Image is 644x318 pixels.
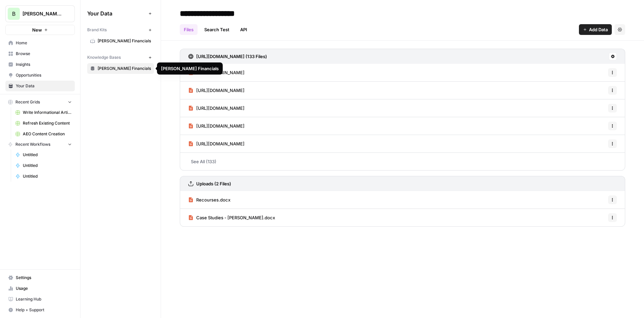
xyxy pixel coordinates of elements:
[579,24,612,35] button: Add Data
[23,163,72,169] span: Untitled
[161,65,219,72] div: [PERSON_NAME] Financials
[5,139,75,149] button: Recent Workflows
[196,214,275,221] span: Case Studies - [PERSON_NAME].docx
[87,27,107,33] span: Brand Kits
[87,54,121,60] span: Knowledge Bases
[16,83,72,89] span: Your Data
[5,97,75,107] button: Recent Grids
[196,105,245,111] span: [URL][DOMAIN_NAME]
[87,63,154,74] a: [PERSON_NAME] Financials
[196,180,231,187] h3: Uploads (2 Files)
[87,9,146,17] span: Your Data
[23,131,72,137] span: AEO Content Creation
[12,129,75,139] a: AEO Content Creation
[196,140,245,147] span: [URL][DOMAIN_NAME]
[200,24,233,35] a: Search Test
[188,49,267,64] a: [URL][DOMAIN_NAME] (133 Files)
[23,109,72,116] span: Write Informational Article (1)
[87,36,154,46] a: [PERSON_NAME] Financials
[16,61,72,67] span: Insights
[15,141,50,147] span: Recent Workflows
[5,272,75,283] a: Settings
[23,173,72,179] span: Untitled
[188,99,245,117] a: [URL][DOMAIN_NAME]
[5,38,75,48] a: Home
[15,99,40,105] span: Recent Grids
[16,296,72,302] span: Learning Hub
[16,51,72,57] span: Browse
[12,149,75,160] a: Untitled
[12,107,75,118] a: Write Informational Article (1)
[188,176,231,191] a: Uploads (2 Files)
[188,117,245,135] a: [URL][DOMAIN_NAME]
[196,123,245,129] span: [URL][DOMAIN_NAME]
[180,24,198,35] a: Files
[16,307,72,313] span: Help + Support
[5,70,75,81] a: Opportunities
[23,152,72,158] span: Untitled
[196,53,267,60] h3: [URL][DOMAIN_NAME] (133 Files)
[5,48,75,59] a: Browse
[5,283,75,294] a: Usage
[5,294,75,305] a: Learning Hub
[188,82,245,99] a: [URL][DOMAIN_NAME]
[196,87,245,94] span: [URL][DOMAIN_NAME]
[98,65,151,72] span: [PERSON_NAME] Financials
[236,24,251,35] a: API
[12,160,75,171] a: Untitled
[5,25,75,35] button: New
[16,285,72,291] span: Usage
[188,135,245,152] a: [URL][DOMAIN_NAME]
[196,196,230,203] span: Recourses.docx
[12,118,75,129] a: Refresh Existing Content
[5,59,75,70] a: Insights
[5,305,75,315] button: Help + Support
[188,209,275,226] a: Case Studies - [PERSON_NAME].docx
[16,40,72,46] span: Home
[32,27,42,33] span: New
[589,26,608,33] span: Add Data
[98,38,151,44] span: [PERSON_NAME] Financials
[16,275,72,281] span: Settings
[180,153,625,170] a: See All (133)
[12,10,15,18] span: B
[5,5,75,22] button: Workspace: Bennett Financials
[16,72,72,78] span: Opportunities
[188,191,230,209] a: Recourses.docx
[22,10,63,17] span: [PERSON_NAME] Financials
[12,171,75,182] a: Untitled
[23,120,72,126] span: Refresh Existing Content
[5,81,75,91] a: Your Data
